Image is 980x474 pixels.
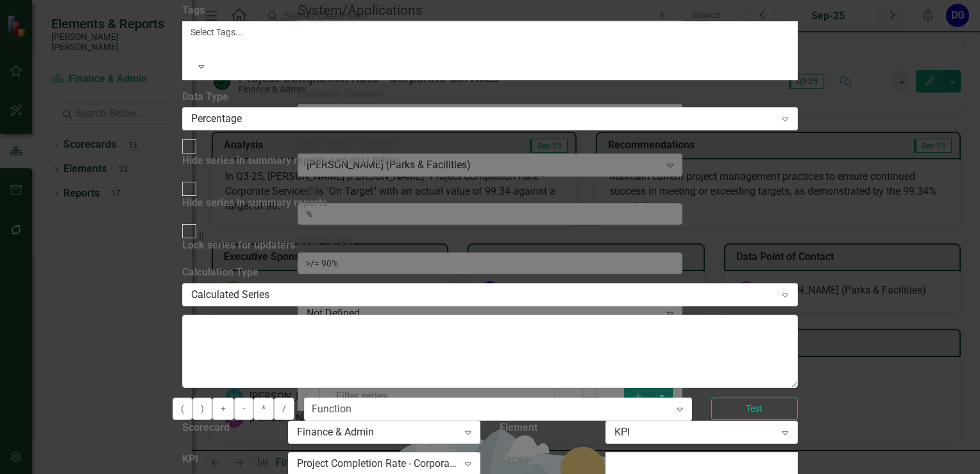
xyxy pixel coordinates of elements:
[182,90,798,105] label: Data Type
[191,288,775,303] div: Calculated Series
[182,421,230,435] label: Scorecard
[182,154,401,168] div: Hide series in summary reports and data tables
[274,398,294,420] button: /
[500,421,537,435] label: Element
[614,425,775,440] div: KPI
[192,398,212,420] button: )
[212,398,234,420] button: +
[297,425,457,440] div: Finance & Admin
[190,26,790,39] div: Select Tags...
[191,112,775,127] div: Percentage
[711,398,798,420] button: Test
[297,457,457,471] div: Project Completion Rate - Corporate Services
[3,3,379,49] p: In Q3-25, [PERSON_NAME] [PERSON_NAME] "Project Completion Rate - Corporate Services" is "On Targe...
[182,452,198,467] label: KPI
[500,452,529,467] label: Series
[182,265,798,280] label: Calculation Type
[182,3,798,18] label: Tags
[3,3,379,34] p: Maintain current project management practices to ensure continued success in meeting or exceeding...
[173,398,192,420] button: (
[182,196,327,211] div: Hide series in summary reports
[312,402,351,417] div: Function
[182,238,295,253] div: Lock series for updaters
[234,398,253,420] button: -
